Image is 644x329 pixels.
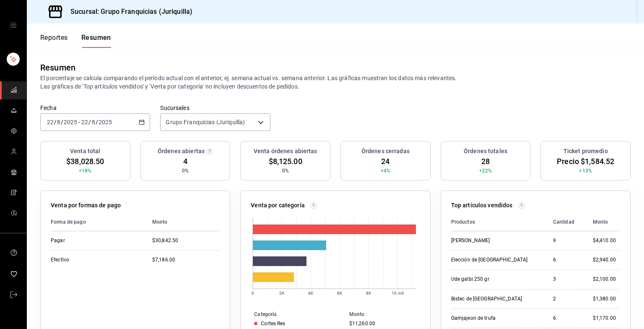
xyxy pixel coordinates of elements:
div: 2 [553,295,579,303]
span: +13% [579,167,592,175]
h3: Sucursal: Grupo Franquicias (Juriquilla) [64,7,192,17]
input: ---- [98,119,112,125]
span: / [54,119,57,125]
h3: Órdenes cerradas [361,147,410,156]
span: +18% [79,167,92,175]
div: 6 [553,256,579,264]
text: 0 [252,291,254,295]
text: 10 mil [392,291,403,295]
h3: Ticket promedio [563,147,608,156]
th: Productos [451,213,546,231]
font: Reportes [40,34,68,42]
button: cajón abierto [10,22,17,29]
th: Categoría [241,310,345,319]
div: Elección de [GEOGRAPHIC_DATA] [451,256,535,264]
span: / [88,119,91,125]
div: Pestañas de navegación [40,34,111,48]
text: 2K [279,291,285,295]
h3: Órdenes totales [464,147,507,156]
input: -- [91,119,96,125]
div: Gamjajeon de trufa [451,315,535,322]
text: 8K [366,291,371,295]
div: $4,410.00 [593,237,620,244]
div: $2,100.00 [593,276,620,283]
div: Pagar [51,237,135,244]
div: Bistec de [GEOGRAPHIC_DATA] [451,295,535,303]
h3: Órdenes abiertas [158,147,205,156]
h3: Venta órdenes abiertas [254,147,317,156]
p: Venta por formas de pago [51,201,121,210]
th: Forma de pago [51,213,145,231]
div: $2,940.00 [593,256,620,264]
span: 0% [182,167,189,175]
input: -- [57,119,61,125]
div: $1,380.00 [593,295,620,303]
th: Cantidad [546,213,586,231]
div: $1,170.00 [593,315,620,322]
div: Cortes Res [261,321,285,326]
span: 4 [183,156,187,167]
div: [PERSON_NAME] [451,237,535,244]
span: / [96,119,98,125]
span: / [61,119,63,125]
span: 28 [481,156,490,167]
span: 24 [381,156,390,167]
text: 6K [337,291,343,295]
label: Fecha [40,105,150,111]
div: $30,842.50 [152,237,220,244]
div: $7,186.00 [152,256,220,264]
input: ---- [63,119,78,125]
div: Resumen [40,61,75,74]
div: $11,260.00 [349,321,417,326]
span: $38,028.50 [66,156,104,167]
div: Efectivo [51,256,135,264]
label: Sucursales [160,105,270,111]
span: - [78,119,80,125]
th: Monto [586,213,620,231]
div: 3 [553,276,579,283]
h3: Venta total [70,147,100,156]
div: 9 [553,237,579,244]
span: Precio $1,584.52 [557,156,614,167]
span: Grupo Franquicias (Juriquilla) [166,118,245,126]
text: 4K [308,291,314,295]
button: Resumen [81,34,111,48]
p: El porcentaje se calcula comparando el período actual con el anterior, ej. semana actual vs. sema... [40,74,631,91]
div: 6 [553,315,579,322]
input: -- [47,119,54,125]
span: 0% [282,167,289,175]
input: -- [81,119,88,125]
p: Venta por categoría [251,201,305,210]
div: Ude galbi 250 gr [451,276,535,283]
th: Monto [145,213,220,231]
span: $8,125.00 [269,156,302,167]
th: Monto [346,310,430,319]
span: +22% [479,167,492,175]
span: +4% [381,167,390,175]
p: Top artículos vendidos [451,201,513,210]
